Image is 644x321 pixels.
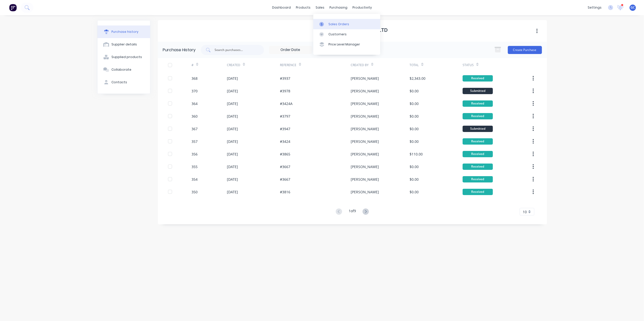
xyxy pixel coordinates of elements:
div: Purchase history [111,30,138,34]
div: 368 [192,76,198,81]
div: #3865 [280,151,290,157]
div: Supplied products [111,55,142,59]
div: # [192,63,194,67]
div: 354 [192,177,198,182]
div: [DATE] [227,139,238,144]
div: Reference [280,63,296,67]
a: Sales Orders [313,19,380,29]
div: Received [463,189,493,195]
div: $0.00 [410,88,419,94]
div: $0.00 [410,101,419,106]
a: dashboard [270,4,293,11]
div: [DATE] [227,126,238,131]
div: #3937 [280,76,290,81]
button: Supplied products [98,51,150,63]
div: [PERSON_NAME] [351,177,379,182]
div: $0.00 [410,177,419,182]
a: Price Level Manager [313,39,380,49]
span: 10 [523,209,527,215]
div: [PERSON_NAME] [351,76,379,81]
div: 350 [192,189,198,195]
div: Received [463,113,493,119]
div: Supplier details [111,42,137,47]
div: Purchase History [163,47,196,53]
div: Created [227,63,240,67]
div: [PERSON_NAME] [351,189,379,195]
div: Customers [328,32,347,37]
input: Order Date [269,46,312,54]
div: [DATE] [227,164,238,169]
a: Customers [313,29,380,39]
div: #3667 [280,164,290,169]
div: 370 [192,88,198,94]
div: [PERSON_NAME] [351,164,379,169]
div: $0.00 [410,126,419,131]
div: 360 [192,114,198,119]
div: productivity [350,4,374,11]
div: 355 [192,164,198,169]
div: [PERSON_NAME] [351,139,379,144]
div: 1 of 9 [349,208,356,216]
div: [DATE] [227,88,238,94]
div: Received [463,75,493,82]
div: $0.00 [410,139,419,144]
div: [DATE] [227,101,238,106]
div: [DATE] [227,151,238,157]
div: [PERSON_NAME] [351,88,379,94]
div: Total [410,63,419,67]
div: Collaborate [111,67,131,72]
div: 367 [192,126,198,131]
div: 357 [192,139,198,144]
div: Received [463,100,493,107]
div: #3424A [280,101,293,106]
input: Search purchases... [214,47,256,52]
div: [DATE] [227,177,238,182]
div: Sales Orders [328,22,349,26]
div: purchasing [327,4,350,11]
div: Received [463,151,493,157]
div: Price Level Manager [328,42,360,47]
div: settings [585,4,604,11]
button: Purchase history [98,25,150,38]
div: [DATE] [227,114,238,119]
div: products [293,4,313,11]
button: Collaborate [98,63,150,76]
div: 364 [192,101,198,106]
div: #3797 [280,114,290,119]
div: 356 [192,151,198,157]
button: Contacts [98,76,150,89]
div: $110.00 [410,151,423,157]
div: $2,343.00 [410,76,425,81]
div: Received [463,138,493,145]
div: $0.00 [410,164,419,169]
div: #3816 [280,189,290,195]
div: [PERSON_NAME] [351,101,379,106]
button: Supplier details [98,38,150,51]
div: Received [463,164,493,170]
div: [PERSON_NAME] [351,126,379,131]
div: Created By [351,63,369,67]
div: Received [463,176,493,182]
div: Status [463,63,474,67]
button: Create Purchase [508,46,542,54]
span: GC [631,5,635,10]
div: #3424 [280,139,290,144]
div: Contacts [111,80,127,85]
div: #3667 [280,177,290,182]
div: Submitted [463,88,493,94]
div: [DATE] [227,76,238,81]
div: [PERSON_NAME] [351,114,379,119]
div: sales [313,4,327,11]
img: Factory [9,4,17,11]
div: #3978 [280,88,290,94]
div: [PERSON_NAME] [351,151,379,157]
div: [DATE] [227,189,238,195]
div: $0.00 [410,189,419,195]
div: #3947 [280,126,290,131]
div: Submitted [463,126,493,132]
div: $0.00 [410,114,419,119]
